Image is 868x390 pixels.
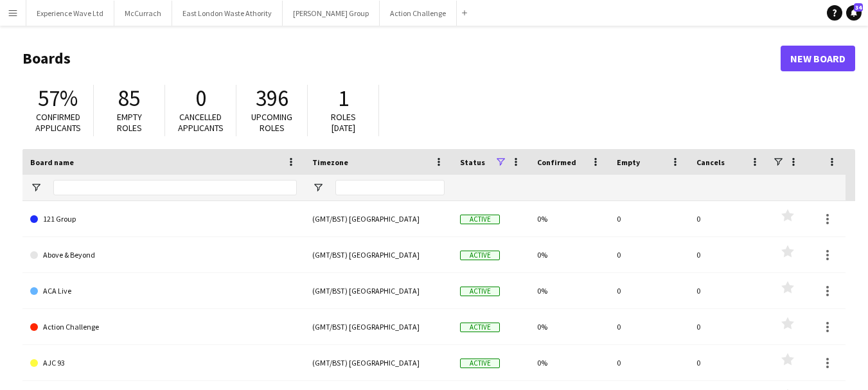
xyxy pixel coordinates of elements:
div: 0% [529,309,609,344]
div: (GMT/BST) [GEOGRAPHIC_DATA] [305,201,452,236]
button: Experience Wave Ltd [26,1,114,26]
div: 0 [609,345,689,380]
span: Status [460,157,485,167]
div: 0 [689,201,768,236]
span: Empty roles [117,111,142,134]
span: Active [460,215,500,224]
span: Cancelled applicants [178,111,224,134]
h1: Boards [22,49,781,68]
span: 85 [118,84,140,112]
div: 0 [609,201,689,236]
div: 0 [609,237,689,272]
div: 0 [689,273,768,308]
div: (GMT/BST) [GEOGRAPHIC_DATA] [305,237,452,272]
div: (GMT/BST) [GEOGRAPHIC_DATA] [305,309,452,344]
span: Roles [DATE] [331,111,356,134]
span: Empty [617,157,640,167]
a: Action Challenge [30,309,297,345]
a: Above & Beyond [30,237,297,273]
input: Board name Filter Input [53,180,297,195]
a: New Board [781,46,855,71]
div: 0 [689,237,768,272]
button: Open Filter Menu [312,182,324,193]
span: Confirmed [537,157,576,167]
div: 0 [609,273,689,308]
div: 0 [689,309,768,344]
span: Confirmed applicants [35,111,81,134]
span: Active [460,359,500,368]
a: ACA Live [30,273,297,309]
span: 0 [195,84,206,112]
div: 0% [529,273,609,308]
span: 57% [38,84,78,112]
div: 0% [529,237,609,272]
span: 34 [854,3,863,12]
span: 396 [256,84,288,112]
span: Active [460,251,500,260]
span: 1 [338,84,349,112]
span: Board name [30,157,74,167]
div: 0 [609,309,689,344]
a: 34 [846,5,862,21]
div: 0% [529,345,609,380]
button: Action Challenge [380,1,457,26]
span: Upcoming roles [251,111,292,134]
div: (GMT/BST) [GEOGRAPHIC_DATA] [305,273,452,308]
button: East London Waste Athority [172,1,283,26]
button: McCurrach [114,1,172,26]
span: Cancels [696,157,725,167]
span: Timezone [312,157,348,167]
input: Timezone Filter Input [335,180,445,195]
a: AJC 93 [30,345,297,381]
div: 0% [529,201,609,236]
button: [PERSON_NAME] Group [283,1,380,26]
div: 0 [689,345,768,380]
span: Active [460,323,500,332]
div: (GMT/BST) [GEOGRAPHIC_DATA] [305,345,452,380]
button: Open Filter Menu [30,182,42,193]
a: 121 Group [30,201,297,237]
span: Active [460,287,500,296]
